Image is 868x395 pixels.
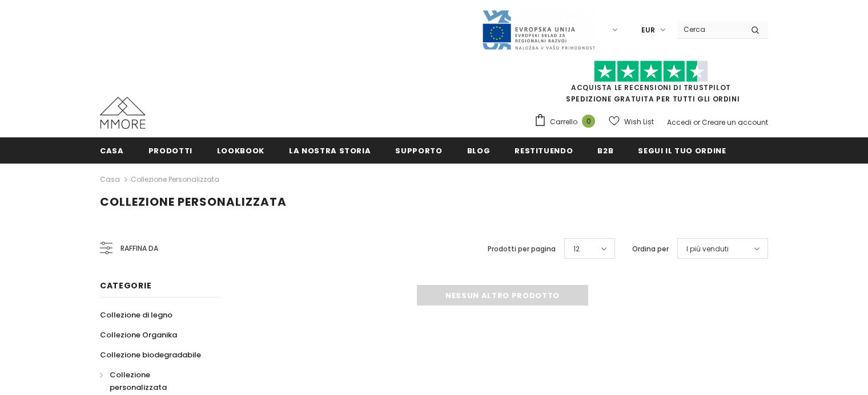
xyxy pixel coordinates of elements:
[100,145,124,156] span: Casa
[148,137,192,163] a: Prodotti
[638,145,726,156] span: Segui il tuo ordine
[488,243,556,255] label: Prodotti per pagina
[667,117,692,127] a: Accedi
[148,145,192,156] span: Prodotti
[217,145,264,156] span: Lookbook
[638,137,726,163] a: Segui il tuo ordine
[571,83,731,92] a: Acquista le recensioni di TrustPilot
[100,349,201,360] span: Collezione biodegradabile
[120,242,158,255] span: Raffina da
[515,137,573,163] a: Restituendo
[100,325,177,345] a: Collezione Organika
[395,145,442,156] span: supporto
[632,243,669,255] label: Ordina per
[100,280,151,291] span: Categorie
[582,115,595,128] span: 0
[534,66,768,104] span: SPEDIZIONE GRATUITA PER TUTTI GLI ORDINI
[110,369,167,393] span: Collezione personalizzata
[100,305,172,325] a: Collezione di legno
[686,243,729,255] span: I più venduti
[597,145,613,156] span: B2B
[573,243,580,255] span: 12
[100,329,177,340] span: Collezione Organika
[100,173,120,186] a: Casa
[515,145,573,156] span: Restituendo
[693,117,700,127] span: or
[100,97,146,129] img: Casi MMORE
[100,345,201,365] a: Collezione biodegradabile
[481,9,596,51] img: Javni Razpis
[100,194,287,210] span: Collezione personalizzata
[624,116,654,128] span: Wish List
[677,21,742,38] input: Search Site
[289,137,371,163] a: La nostra storia
[481,25,596,34] a: Javni Razpis
[100,310,172,320] span: Collezione di legno
[395,137,442,163] a: supporto
[131,174,219,184] a: Collezione personalizzata
[467,137,491,163] a: Blog
[609,112,654,132] a: Wish List
[550,116,577,128] span: Carrello
[217,137,264,163] a: Lookbook
[100,137,124,163] a: Casa
[534,113,601,131] a: Carrello 0
[641,25,655,36] span: EUR
[467,145,491,156] span: Blog
[597,137,613,163] a: B2B
[289,145,371,156] span: La nostra storia
[702,117,768,127] a: Creare un account
[594,60,708,83] img: Fidati di Pilot Stars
